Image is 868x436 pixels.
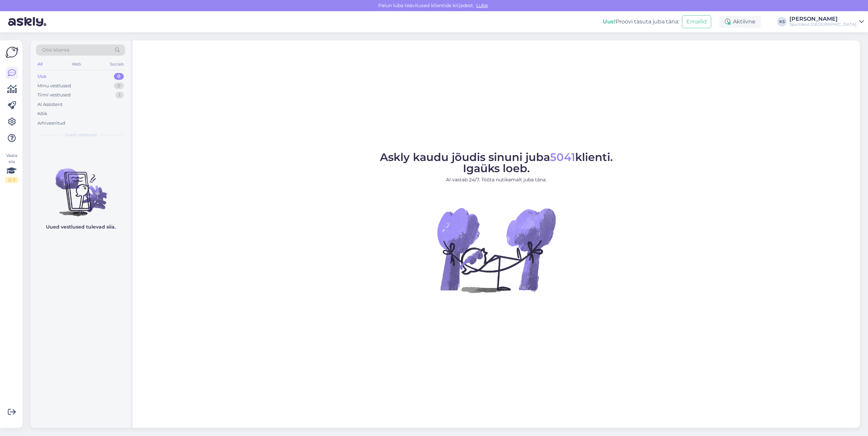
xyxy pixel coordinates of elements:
[5,46,18,59] img: Askly Logo
[380,150,613,175] span: Askly kaudu jõudis sinuni juba klienti. Igaüks loeb.
[5,177,18,183] div: 2 / 3
[37,101,63,108] div: AI Assistent
[37,120,65,127] div: Arhiveeritud
[65,132,97,138] span: Uued vestlused
[114,73,124,80] div: 0
[682,15,711,28] button: Emailid
[789,16,856,22] div: [PERSON_NAME]
[474,2,490,8] span: Luba
[37,110,47,117] div: Kõik
[37,73,46,80] div: Uus
[42,47,69,54] span: Otsi kliente
[37,92,71,98] div: Tiimi vestlused
[115,92,124,98] div: 1
[108,60,125,69] div: Socials
[380,176,613,183] p: AI vastab 24/7. Tööta nutikamalt juba täna.
[603,18,679,26] div: Proovi tasuta juba täna:
[70,60,82,69] div: Web
[36,60,44,69] div: All
[789,16,864,27] a: [PERSON_NAME]Sportland [GEOGRAPHIC_DATA]
[46,223,116,231] p: Uued vestlused tulevad siia.
[789,22,856,27] div: Sportland [GEOGRAPHIC_DATA]
[5,152,18,183] div: Vaata siia
[31,156,131,217] img: No chats
[777,17,787,26] div: KS
[37,83,71,89] div: Minu vestlused
[114,83,124,89] div: 0
[435,189,557,311] img: No Chat active
[719,16,761,28] div: Aktiivne
[550,150,575,164] span: 5041
[603,18,616,25] b: Uus!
